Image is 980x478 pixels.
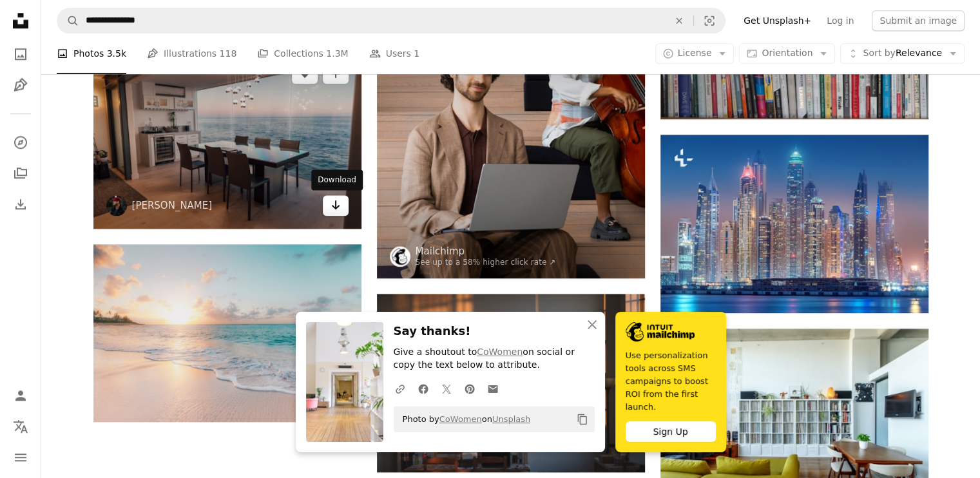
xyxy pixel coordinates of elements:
p: Give a shoutout to on social or copy the text below to attribute. [394,346,595,372]
span: Photo by on [396,409,531,430]
img: dining table set placed beside glass window [93,50,361,229]
a: CoWomen [477,347,523,357]
img: Majestic city view of skyscrapers and hotel buildings in the Dubai Marina area from the palm Jume... [660,135,928,313]
h3: Say thanks! [394,322,595,341]
span: Orientation [762,48,812,59]
button: Clear [665,8,693,33]
a: Collections [8,160,34,186]
button: Copy to clipboard [572,408,593,430]
img: file-1690386555781-336d1949dad1image [626,322,695,341]
button: License [655,44,735,64]
a: Illustrations [8,72,34,98]
span: 1.3M [326,47,348,61]
a: Download History [8,191,34,217]
img: seashore during golden hour [93,244,361,422]
a: Share over email [481,376,504,401]
a: Use personalization tools across SMS campaigns to boost ROI from the first launch.Sign Up [615,312,726,452]
button: Sort byRelevance [840,44,965,64]
button: Search Unsplash [57,8,79,33]
a: CoWomen [439,414,482,424]
a: Log in [819,10,861,31]
img: Man with laptop and woman playing cello [377,10,645,278]
button: Visual search [694,8,725,33]
a: Mailchimp [416,245,556,258]
span: 1 [414,47,419,61]
span: License [678,48,712,59]
span: Sort by [863,48,895,59]
a: Home — Unsplash [8,8,34,36]
a: Get Unsplash+ [736,10,819,31]
div: Sign Up [626,421,716,442]
a: Man with laptop and woman playing cello [377,139,645,150]
a: rectangular brown wooden table [660,412,928,423]
div: Download [311,169,363,190]
span: Use personalization tools across SMS campaigns to boost ROI from the first launch. [626,349,716,414]
a: Illustrations 118 [147,33,236,75]
span: Relevance [863,48,942,61]
a: dining table set placed beside glass window [93,133,361,145]
a: Share on Facebook [412,376,435,401]
img: Go to Roberto Nickson's profile [106,195,127,216]
button: Language [8,414,34,439]
img: brown wooden double bookcase [377,294,645,472]
a: Photos [8,41,34,67]
a: Collections 1.3M [257,33,348,75]
span: 118 [220,47,237,61]
a: [PERSON_NAME] [132,199,213,212]
form: Find visuals sitewide [57,8,725,33]
a: Log in / Sign up [8,383,34,408]
img: Go to Mailchimp's profile [390,246,410,267]
a: See up to a 58% higher click rate ↗ [416,258,556,267]
a: Unsplash [492,414,530,424]
a: Explore [8,129,34,155]
a: Share on Twitter [435,376,458,401]
a: Share on Pinterest [458,376,481,401]
a: Majestic city view of skyscrapers and hotel buildings in the Dubai Marina area from the palm Jume... [660,218,928,229]
a: Download [323,195,349,216]
a: seashore during golden hour [93,327,361,338]
button: Submit an image [872,10,965,31]
button: Menu [8,445,34,470]
button: Orientation [739,44,835,64]
a: Users 1 [369,33,420,75]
